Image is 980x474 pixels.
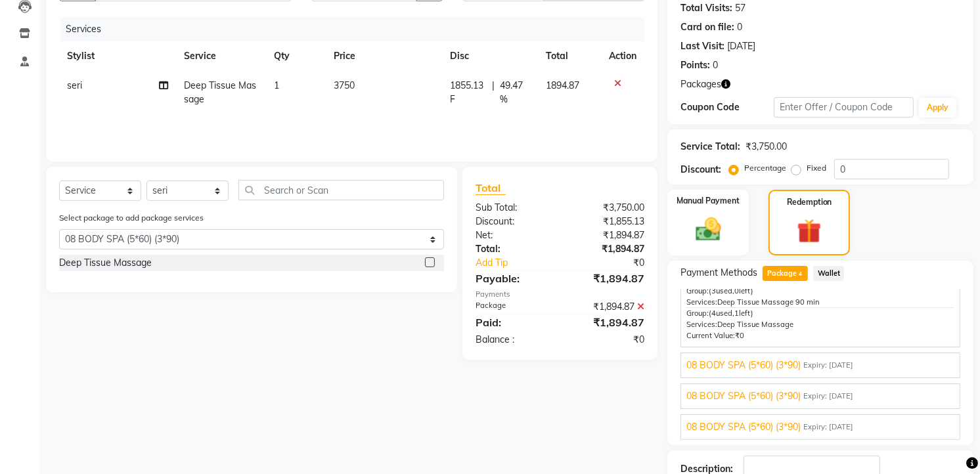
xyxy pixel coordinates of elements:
span: Wallet [813,266,844,281]
span: ₹0 [735,331,744,340]
span: 08 BODY SPA (5*60) (3*90) [686,358,801,372]
span: 49.47 % [501,79,531,106]
span: (3 [709,286,716,295]
span: Services: [686,320,717,329]
div: ₹1,894.87 [560,300,655,314]
span: 0 [734,286,739,295]
div: ₹0 [576,256,655,270]
span: used, left) [709,286,753,295]
span: Expiry: [DATE] [803,421,853,433]
div: Deep Tissue Massage [59,256,152,270]
span: Group: [686,309,709,318]
span: Deep Tissue Massage 90 min [717,297,820,307]
img: _cash.svg [688,215,729,244]
div: Balance : [466,333,560,347]
span: seri [67,79,82,91]
span: 3750 [334,79,355,91]
span: Packages [680,77,721,91]
div: 57 [735,1,746,15]
button: Apply [919,98,956,118]
span: 1894.87 [546,79,579,91]
div: Discount: [680,163,721,177]
span: Current Value: [686,331,735,340]
span: Services: [686,297,717,307]
div: Services [60,17,654,41]
div: ₹1,855.13 [560,215,655,228]
th: Stylist [59,41,176,71]
div: Discount: [466,215,560,228]
img: _gift.svg [790,216,829,246]
div: Package [466,300,560,314]
label: Fixed [807,162,826,174]
div: ₹1,894.87 [560,228,655,242]
div: Total: [466,242,560,256]
th: Total [538,41,601,71]
div: Payments [476,289,644,300]
div: Last Visit: [680,39,724,53]
div: ₹1,894.87 [560,270,655,286]
th: Service [176,41,266,71]
div: Card on file: [680,20,734,34]
label: Select package to add package services [59,212,204,224]
span: used, left) [709,309,753,318]
input: Search or Scan [238,180,444,200]
div: Sub Total: [466,201,560,215]
span: Group: [686,286,709,295]
span: Expiry: [DATE] [803,360,853,371]
span: 1 [274,79,279,91]
span: 1855.13 F [450,79,487,106]
div: Coupon Code [680,100,774,114]
span: Total [476,181,506,195]
a: Add Tip [466,256,576,270]
div: Total Visits: [680,1,732,15]
span: Package [763,266,808,281]
span: Deep Tissue Massage [717,320,793,329]
div: ₹3,750.00 [560,201,655,215]
label: Manual Payment [677,195,740,207]
span: 1 [734,309,739,318]
th: Disc [442,41,539,71]
span: Payment Methods [680,266,757,280]
span: | [493,79,495,106]
span: 08 BODY SPA (5*60) (3*90) [686,389,801,403]
div: ₹1,894.87 [560,242,655,256]
span: 4 [797,270,804,278]
div: ₹1,894.87 [560,314,655,330]
span: 08 BODY SPA (5*60) (3*90) [686,420,801,434]
span: (4 [709,309,716,318]
th: Qty [266,41,326,71]
th: Price [326,41,441,71]
th: Action [601,41,644,71]
div: [DATE] [727,39,755,53]
div: Net: [466,228,560,242]
div: Points: [680,58,710,72]
div: 0 [713,58,718,72]
div: Paid: [466,314,560,330]
span: Expiry: [DATE] [803,391,853,402]
label: Redemption [787,196,832,208]
span: Deep Tissue Massage [184,79,256,105]
div: Payable: [466,270,560,286]
input: Enter Offer / Coupon Code [774,97,914,118]
div: ₹3,750.00 [746,140,787,154]
div: ₹0 [560,333,655,347]
label: Percentage [744,162,786,174]
div: Service Total: [680,140,740,154]
div: 0 [737,20,742,34]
